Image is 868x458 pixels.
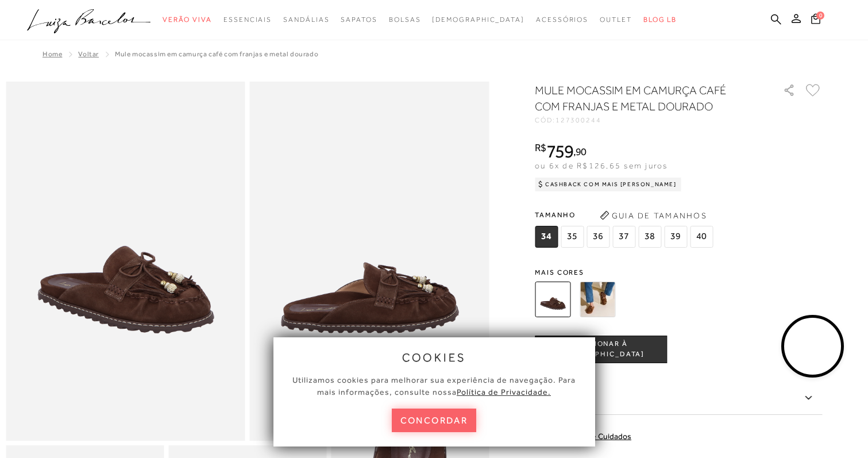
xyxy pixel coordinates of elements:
[576,145,587,157] span: 90
[432,9,524,30] a: noSubCategoriesText
[664,226,687,248] span: 39
[432,16,524,24] span: [DEMOGRAPHIC_DATA]
[43,50,62,58] a: Home
[535,143,546,153] i: R$
[392,409,477,432] button: concordar
[535,117,765,124] div: CÓD:
[612,226,635,248] span: 37
[535,178,681,191] div: Cashback com Mais [PERSON_NAME]
[596,206,711,225] button: Guia de Tamanhos
[250,82,489,441] img: image
[283,9,329,30] a: categoryNavScreenReaderText
[816,11,824,20] span: 0
[643,16,677,24] span: BLOG LB
[223,9,272,30] a: categoryNavScreenReaderText
[223,16,272,24] span: Essenciais
[535,82,750,114] h1: MULE MOCASSIM EM CAMURÇA CAFÉ COM FRANJAS E METAL DOURADO
[283,16,329,24] span: Sandálias
[638,226,661,248] span: 38
[341,16,377,24] span: Sapatos
[535,269,822,276] span: Mais cores
[163,9,212,30] a: categoryNavScreenReaderText
[587,226,609,248] span: 36
[535,161,668,170] span: ou 6x de R$126,65 sem juros
[580,282,615,317] img: MULE MOCASSIM EM CAMURÇA CARAMELO COM FRANJAS E METAL DOURADO
[535,382,822,415] label: Descrição
[643,9,677,30] a: BLOG LB
[163,16,212,24] span: Verão Viva
[808,13,824,28] button: 0
[389,9,421,30] a: categoryNavScreenReaderText
[535,206,716,224] span: Tamanho
[78,50,99,58] a: Voltar
[341,9,377,30] a: categoryNavScreenReaderText
[402,351,466,364] span: cookies
[389,16,421,24] span: Bolsas
[457,387,551,397] a: Política de Privacidade.
[115,50,318,58] span: MULE MOCASSIM EM CAMURÇA CAFÉ COM FRANJAS E METAL DOURADO
[600,16,632,24] span: Outlet
[536,16,588,24] span: Acessórios
[600,9,632,30] a: categoryNavScreenReaderText
[555,116,601,124] span: 127300244
[546,141,573,161] span: 759
[536,9,588,30] a: categoryNavScreenReaderText
[292,375,576,397] span: Utilizamos cookies para melhorar sua experiência de navegação. Para mais informações, consulte nossa
[535,282,570,317] img: MULE MOCASSIM EM CAMURÇA CAFÉ COM FRANJAS E METAL DOURADO
[6,82,245,441] img: image
[690,226,713,248] span: 40
[573,147,587,157] i: ,
[535,226,558,248] span: 34
[561,226,584,248] span: 35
